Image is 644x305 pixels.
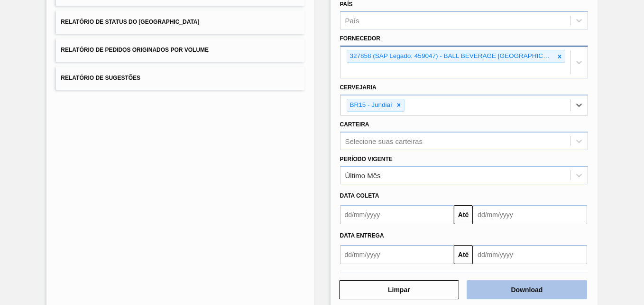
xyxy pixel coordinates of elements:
button: Relatório de Pedidos Originados por Volume [56,38,304,62]
div: Último Mês [345,172,381,180]
label: Carteira [340,121,369,128]
button: Relatório de Sugestões [56,67,304,90]
div: Selecione suas carteiras [345,137,423,145]
div: 327858 (SAP Legado: 459047) - BALL BEVERAGE [GEOGRAPHIC_DATA] [347,50,554,62]
button: Limpar [339,280,460,299]
span: Data coleta [340,192,379,199]
input: dd/mm/yyyy [340,245,454,264]
div: País [345,17,359,25]
input: dd/mm/yyyy [473,205,587,224]
label: Cervejaria [340,84,377,91]
input: dd/mm/yyyy [340,205,454,224]
span: Relatório de Sugestões [61,75,140,81]
label: Período Vigente [340,156,393,162]
input: dd/mm/yyyy [473,245,587,264]
button: Download [467,280,587,299]
button: Até [454,245,473,264]
label: País [340,1,353,8]
div: BR15 - Jundiaí [347,99,394,111]
span: Relatório de Status do [GEOGRAPHIC_DATA] [61,19,199,25]
button: Até [454,205,473,224]
label: Fornecedor [340,35,380,42]
button: Relatório de Status do [GEOGRAPHIC_DATA] [56,10,304,34]
span: Relatório de Pedidos Originados por Volume [61,47,209,53]
span: Data entrega [340,232,384,239]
